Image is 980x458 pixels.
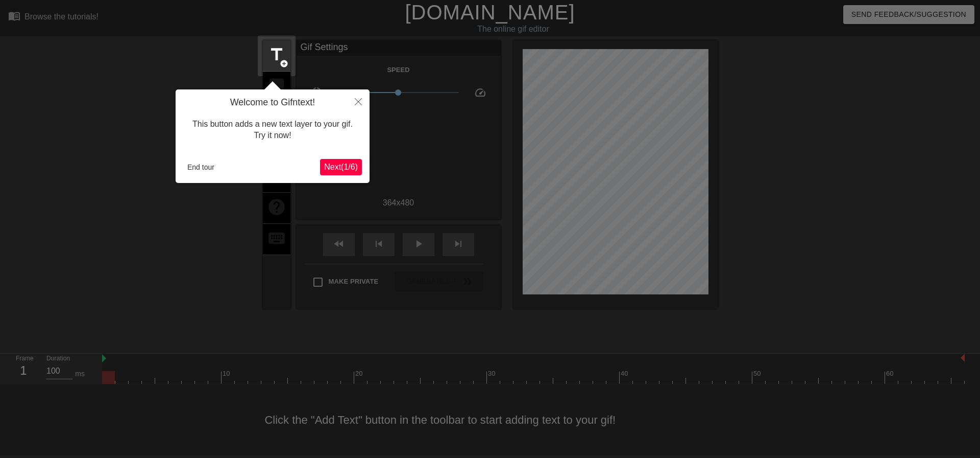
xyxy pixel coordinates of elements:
button: Close [347,89,370,113]
h4: Welcome to Gifntext! [183,97,362,108]
span: Next ( 1 / 6 ) [324,163,358,171]
button: Next [320,159,362,175]
button: End tour [183,159,218,175]
div: This button adds a new text layer to your gif. Try it now! [183,108,362,152]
